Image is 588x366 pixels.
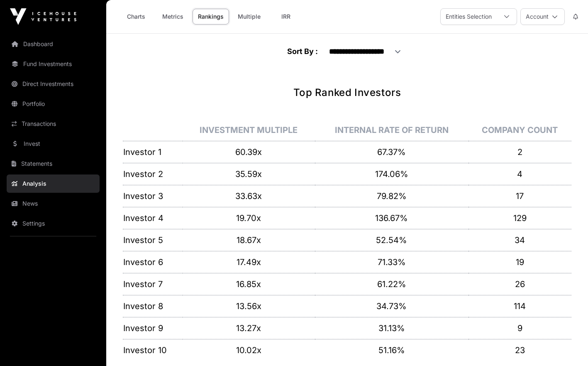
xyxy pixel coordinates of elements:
p: 26 [469,278,571,290]
p: 23 [469,344,571,356]
p: 174.06% [315,168,468,180]
p: 10.02x [183,344,315,356]
p: Investor 9 [123,322,182,334]
a: Direct Investments [7,75,100,93]
p: 9 [469,322,571,334]
a: IRR [269,9,303,25]
iframe: Chat Widget [547,326,588,366]
p: 31.13% [315,322,468,334]
th: Investment Multiple [183,119,315,141]
p: 13.56x [183,300,315,312]
p: 60.39x [183,146,315,158]
h1: Top Ranked Investors [123,86,571,99]
p: 61.22% [315,278,468,290]
p: Investor 5 [123,234,182,246]
a: Fund Investments [7,55,100,73]
p: 136.67% [315,212,468,224]
a: Settings [7,214,100,233]
a: Analysis [7,174,100,193]
p: Investor 6 [123,256,182,268]
p: 19 [469,256,571,268]
a: Rankings [193,9,229,25]
p: 34 [469,234,571,246]
th: Company Count [468,119,571,141]
p: 34.73% [315,300,468,312]
a: Dashboard [7,35,100,53]
p: 35.59x [183,168,315,180]
p: Investor 2 [123,168,182,180]
p: 4 [469,168,571,180]
p: 52.54% [315,234,468,246]
p: 114 [469,300,571,312]
p: Investor 7 [123,278,182,290]
p: 13.27x [183,322,315,334]
p: Investor 4 [123,212,182,224]
p: Investor 3 [123,190,182,202]
a: Invest [7,135,100,153]
p: 18.67x [183,234,315,246]
p: 19.70x [183,212,315,224]
p: 17 [469,190,571,202]
button: Account [520,8,565,25]
p: 51.16% [315,344,468,356]
p: 16.85x [183,278,315,290]
p: Investor 1 [123,146,182,158]
a: Transactions [7,115,100,133]
a: Metrics [156,9,189,25]
p: 79.82% [315,190,468,202]
div: Entities Selection [441,9,497,25]
p: 67.37% [315,146,468,158]
p: 71.33% [315,256,468,268]
a: Multiple [232,9,266,25]
p: Sort By : [287,46,318,57]
p: Investor 10 [123,344,182,356]
p: Investor 8 [123,300,182,312]
img: Icehouse Ventures Logo [10,8,76,25]
a: Charts [120,9,153,25]
a: Portfolio [7,95,100,113]
p: 129 [469,212,571,224]
p: 2 [469,146,571,158]
p: 33.63x [183,190,315,202]
a: News [7,194,100,213]
th: Internal Rate of Return [315,119,468,141]
a: Statements [7,155,100,173]
p: 17.49x [183,256,315,268]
